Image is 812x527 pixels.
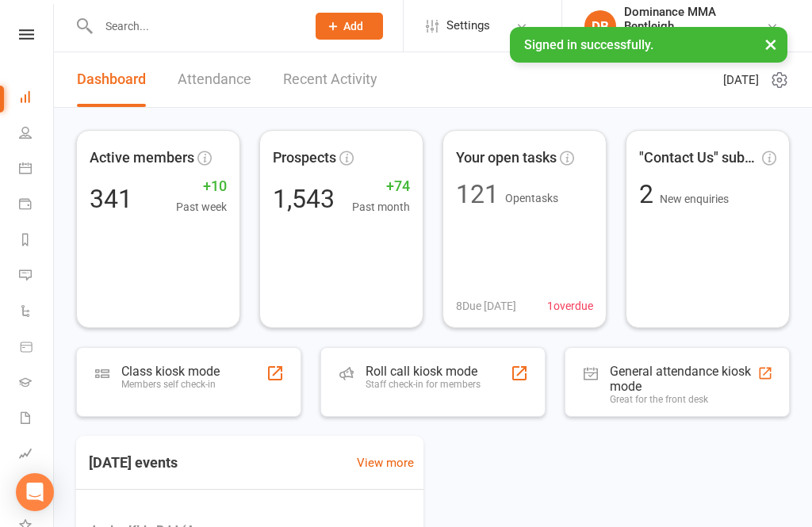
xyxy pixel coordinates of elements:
[343,20,363,32] span: Add
[456,297,516,315] span: 8 Due [DATE]
[19,116,55,152] a: People
[584,10,616,42] div: DB
[547,297,593,315] span: 1 overdue
[19,152,55,188] a: Calendar
[283,52,377,107] a: Recent Activity
[16,473,54,511] div: Open Intercom Messenger
[639,179,660,209] span: 2
[273,147,336,170] span: Prospects
[77,52,146,107] a: Dashboard
[19,330,55,366] a: Product Sales
[366,364,481,379] div: Roll call kiosk mode
[176,198,227,216] span: Past week
[357,453,414,472] a: View more
[456,181,499,207] div: 121
[19,188,55,223] a: Payments
[121,379,220,390] div: Members self check-in
[178,52,251,107] a: Attendance
[660,193,729,205] span: New enquiries
[723,71,759,90] span: [DATE]
[456,147,557,170] span: Your open tasks
[756,27,785,61] button: ×
[624,5,766,33] div: Dominance MMA Bentleigh
[505,192,558,204] span: Open tasks
[19,223,55,259] a: Reports
[76,449,190,477] h3: [DATE] events
[90,147,194,170] span: Active members
[94,15,295,37] input: Search...
[90,186,132,212] div: 341
[446,8,490,44] span: Settings
[121,364,220,379] div: Class kiosk mode
[524,37,653,52] span: Signed in successfully.
[366,379,481,390] div: Staff check-in for members
[639,147,759,170] span: "Contact Us" submissions
[316,13,383,40] button: Add
[610,364,757,394] div: General attendance kiosk mode
[610,394,757,405] div: Great for the front desk
[352,175,410,198] span: +74
[273,186,335,212] div: 1,543
[176,175,227,198] span: +10
[19,437,55,473] a: Assessments
[19,81,55,116] a: Dashboard
[352,198,410,216] span: Past month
